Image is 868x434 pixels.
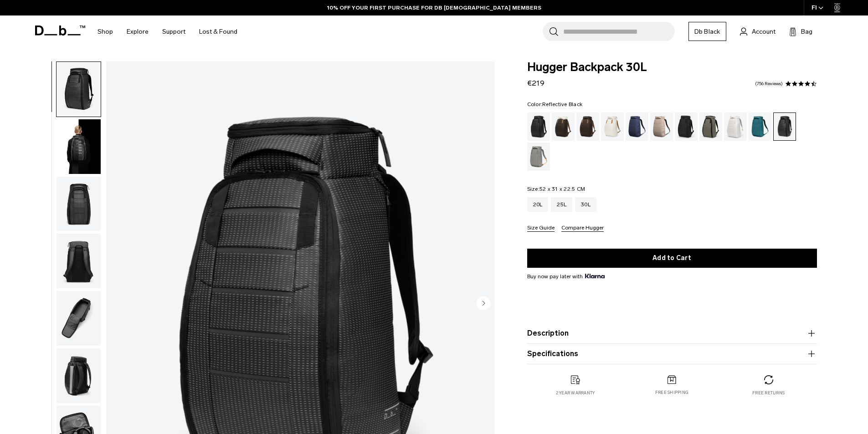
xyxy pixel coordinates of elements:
[527,102,583,107] legend: Color:
[576,112,599,141] a: Espresso
[56,119,101,174] button: Hugger Backpack 30L Reflective Black
[527,272,605,281] span: Buy now pay later with
[527,249,817,268] button: Add to Cart
[752,390,785,396] p: Free returns
[527,348,817,359] button: Specifications
[801,27,812,36] span: Bag
[740,26,776,37] a: Account
[527,225,555,232] button: Size Guide
[162,15,185,48] a: Support
[650,112,673,141] a: Fogbow Beige
[477,296,490,311] button: Next slide
[575,197,596,212] a: 30L
[601,112,624,141] a: Oatmilk
[752,27,776,36] span: Account
[556,390,595,396] p: 2 year warranty
[56,233,101,289] button: Hugger Backpack 30L Reflective Black
[56,176,101,232] button: Hugger Backpack 30L Reflective Black
[585,274,605,278] img: {"height" => 20, "alt" => "Klarna"}
[98,15,113,48] a: Shop
[542,101,582,107] span: Reflective Black
[56,348,101,403] button: Hugger Backpack 30L Reflective Black
[527,328,817,339] button: Description
[527,79,544,87] span: €219
[56,61,101,117] button: Hugger Backpack 30L Reflective Black
[127,15,149,48] a: Explore
[699,112,722,141] a: Forest Green
[773,112,796,141] a: Reflective Black
[527,186,586,192] legend: Size:
[789,26,812,37] button: Bag
[755,82,783,86] a: 756 reviews
[527,143,550,171] a: Sand Grey
[56,291,101,346] button: Hugger Backpack 30L Reflective Black
[539,186,585,192] span: 52 x 31 x 22.5 CM
[724,112,747,141] a: Clean Slate
[655,389,688,396] p: Free shipping
[56,119,101,174] img: Hugger Backpack 30L Reflective Black
[56,348,101,403] img: Hugger Backpack 30L Reflective Black
[675,112,698,141] a: Charcoal Grey
[56,234,101,288] img: Hugger Backpack 30L Reflective Black
[527,197,549,212] a: 20L
[749,112,771,141] a: Midnight Teal
[56,62,101,117] img: Hugger Backpack 30L Reflective Black
[327,4,541,12] a: 10% OFF YOUR FIRST PURCHASE FOR DB [DEMOGRAPHIC_DATA] MEMBERS
[626,112,648,141] a: Blue Hour
[56,291,101,346] img: Hugger Backpack 30L Reflective Black
[551,197,572,212] a: 25L
[91,15,244,48] nav: Main Navigation
[688,22,726,41] a: Db Black
[527,61,817,73] span: Hugger Backpack 30L
[552,112,575,141] a: Cappuccino
[56,177,101,231] img: Hugger Backpack 30L Reflective Black
[561,225,604,232] button: Compare Hugger
[527,112,550,141] a: Black Out
[199,15,237,48] a: Lost & Found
